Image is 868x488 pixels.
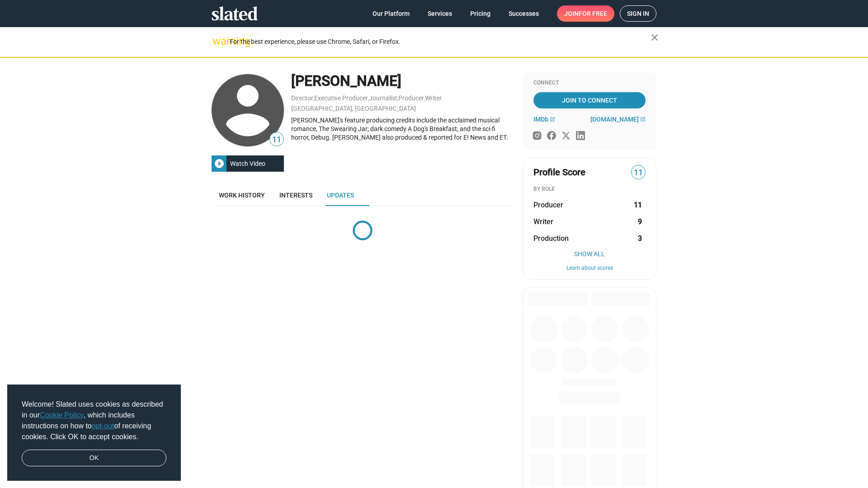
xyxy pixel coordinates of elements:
[291,71,514,91] div: [PERSON_NAME]
[368,96,369,101] span: ,
[557,5,614,22] a: Joinfor free
[212,155,284,172] button: Watch Video
[533,116,548,123] span: IMDb
[533,80,646,87] div: Connect
[470,5,491,22] span: Pricing
[22,450,166,467] a: dismiss cookie message
[579,5,607,22] span: for free
[219,192,265,199] span: Work history
[620,5,656,22] a: Sign in
[327,192,354,199] span: Updates
[533,92,646,108] a: Join To Connect
[314,94,368,102] a: Executive Producer
[509,5,539,22] span: Successes
[564,5,607,22] span: Join
[638,217,642,226] strong: 9
[365,5,417,22] a: Our Platform
[212,36,223,47] mat-icon: warning
[501,5,546,22] a: Successes
[424,96,425,101] span: ,
[291,94,313,102] a: Director
[627,6,649,21] span: Sign in
[279,192,312,199] span: Interests
[425,94,442,102] a: Writer
[320,184,361,206] a: Updates
[550,117,555,122] mat-icon: open_in_new
[533,116,555,123] a: IMDb
[533,166,585,178] span: Profile Score
[92,422,114,430] a: opt-out
[533,186,646,193] div: BY ROLE
[291,105,416,112] a: [GEOGRAPHIC_DATA], [GEOGRAPHIC_DATA]
[212,184,272,206] a: Work history
[270,134,283,146] span: 11
[226,155,269,172] div: Watch Video
[214,158,225,169] mat-icon: play_circle_filled
[632,167,645,179] span: 11
[291,116,514,141] div: [PERSON_NAME]'s feature producing credits include the acclaimed musical romance, The Swearing Jar...
[640,117,646,122] mat-icon: open_in_new
[313,96,314,101] span: ,
[533,265,646,272] button: Learn about scores
[272,184,320,206] a: Interests
[230,36,651,48] div: For the best experience, please use Chrome, Safari, or Firefox.
[40,411,84,419] a: Cookie Policy
[634,200,642,210] strong: 11
[22,399,166,442] span: Welcome! Slated uses cookies as described in our , which includes instructions on how to of recei...
[463,5,498,22] a: Pricing
[533,217,553,226] span: Writer
[590,116,639,123] span: [DOMAIN_NAME]
[533,200,563,210] span: Producer
[397,96,398,101] span: ,
[590,116,646,123] a: [DOMAIN_NAME]
[535,92,644,108] span: Join To Connect
[420,5,459,22] a: Services
[398,94,424,102] a: Producer
[638,234,642,243] strong: 3
[373,5,410,22] span: Our Platform
[533,234,569,243] span: Production
[7,385,181,481] div: cookieconsent
[649,32,660,43] mat-icon: close
[428,5,452,22] span: Services
[369,94,397,102] a: Journalist
[533,250,646,258] button: Show All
